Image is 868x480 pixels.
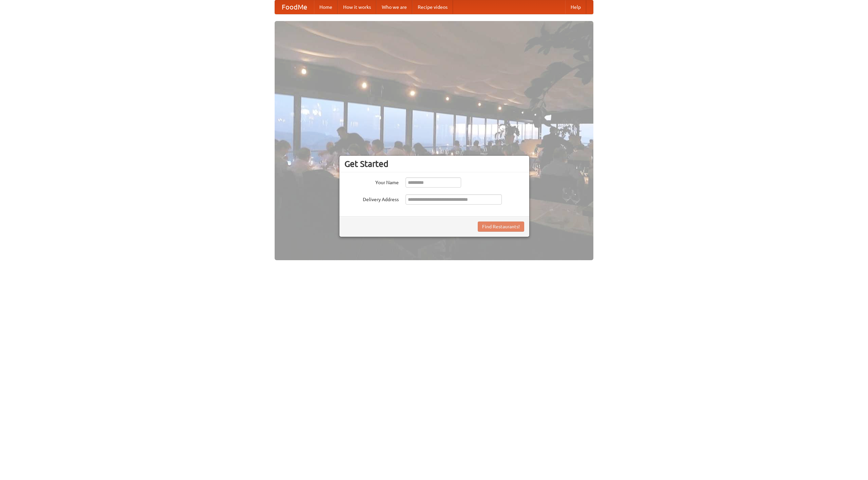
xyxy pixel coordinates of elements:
a: Home [314,0,338,14]
a: Who we are [376,0,412,14]
button: Find Restaurants! [478,222,524,232]
label: Delivery Address [344,194,399,203]
a: How it works [338,0,376,14]
a: Help [565,0,586,14]
h3: Get Started [344,159,524,169]
a: Recipe videos [412,0,453,14]
label: Your Name [344,177,399,186]
a: FoodMe [275,0,314,14]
